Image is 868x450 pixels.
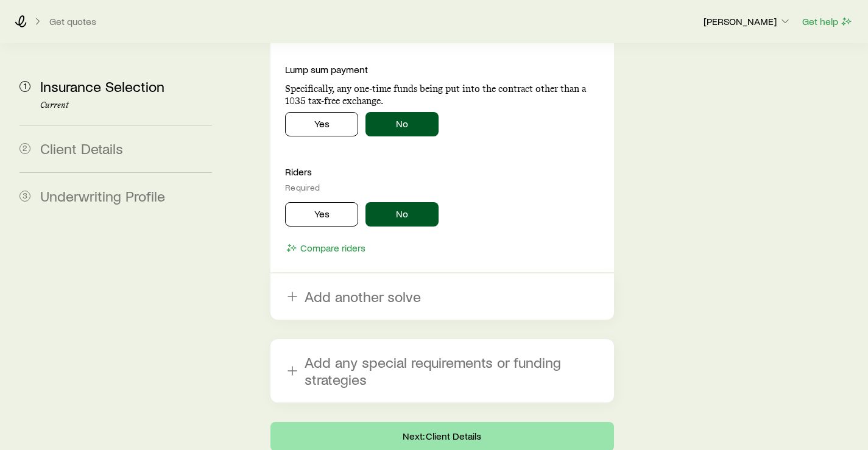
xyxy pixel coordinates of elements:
p: Current [40,100,212,110]
button: Add any special requirements or funding strategies [270,339,613,403]
span: 3 [19,191,30,202]
p: [PERSON_NAME] [704,15,791,27]
span: Insurance Selection [40,77,164,95]
span: Client Details [40,139,123,157]
button: Get quotes [49,16,97,27]
p: Specifically, any one-time funds being put into the contract other than a 1035 tax-free exchange. [285,83,599,107]
button: [PERSON_NAME] [703,15,792,29]
button: No [365,202,439,227]
span: Underwriting Profile [40,187,165,205]
div: Required [285,183,599,192]
p: Lump sum payment [285,63,599,76]
button: Add another solve [270,273,613,320]
button: No [365,112,439,136]
span: 2 [19,143,30,154]
button: Get help [802,15,853,29]
span: 1 [19,81,30,92]
button: Yes [285,202,358,227]
button: Compare riders [285,241,366,255]
button: Yes [285,112,358,136]
p: Riders [285,166,599,178]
